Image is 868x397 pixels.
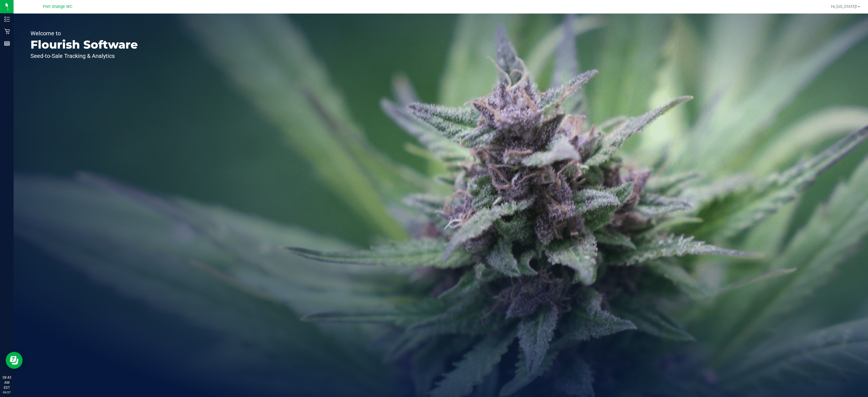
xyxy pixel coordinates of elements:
[4,16,10,22] inline-svg: Inventory
[6,352,23,369] iframe: Resource center
[43,4,72,9] span: Port Orange WC
[3,375,11,390] p: 08:43 AM EDT
[831,4,857,9] span: Hi, [US_STATE]!
[3,390,11,394] p: 09/27
[31,53,138,59] p: Seed-to-Sale Tracking & Analytics
[4,29,10,34] inline-svg: Retail
[31,39,138,50] p: Flourish Software
[31,30,138,36] p: Welcome to
[4,41,10,46] inline-svg: Reports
